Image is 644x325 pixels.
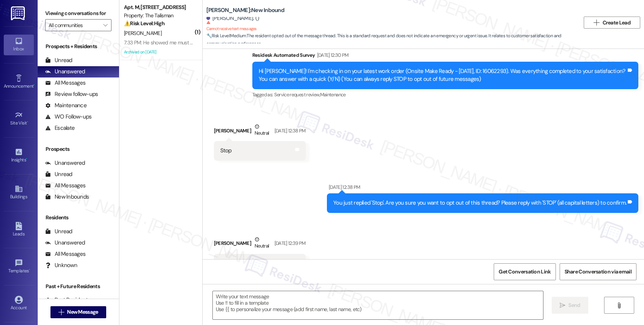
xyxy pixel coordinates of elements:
[206,14,259,22] div: [PERSON_NAME]. ()
[124,12,194,20] div: Property: The Talisman
[11,6,26,20] img: ResiDesk Logo
[45,239,85,247] div: Unanswered
[45,124,75,132] div: Escalate
[327,183,360,191] div: [DATE] 12:38 PM
[4,182,34,203] a: Buildings
[4,257,34,277] a: Templates •
[45,90,98,98] div: Review follow-ups
[333,199,626,207] div: You just replied 'Stop'. Are you sure you want to opt out of this thread? Please reply with 'STOP...
[273,127,306,135] div: [DATE] 12:38 PM
[273,239,306,247] div: [DATE] 12:39 PM
[45,102,87,109] div: Maintenance
[4,109,34,129] a: Site Visit •
[45,170,72,178] div: Unread
[45,250,85,258] div: All Messages
[603,19,630,27] span: Create Lead
[124,30,162,36] span: [PERSON_NAME]
[45,113,92,121] div: WO Follow-ups
[206,6,284,14] b: [PERSON_NAME]: New Inbound
[560,302,565,308] i: 
[29,267,30,272] span: •
[67,308,98,316] span: New Message
[320,91,346,98] span: Maintenance
[274,91,320,98] span: Service request review ,
[253,235,270,251] div: Neutral
[45,159,85,167] div: Unanswered
[560,263,636,280] button: Share Conversation via email
[220,147,232,155] div: Stop
[214,235,306,254] div: [PERSON_NAME]
[124,20,165,27] strong: ⚠️ Risk Level: High
[315,51,349,59] div: [DATE] 12:30 PM
[49,19,99,31] input: All communities
[552,297,588,314] button: Send
[499,268,551,276] span: Get Conversation Link
[45,68,85,76] div: Unanswered
[124,3,194,11] div: Apt. M, [STREET_ADDRESS]
[38,282,119,290] div: Past + Future Residents
[34,82,35,88] span: •
[4,293,34,314] a: Account
[123,47,194,57] div: Archived on [DATE]
[103,22,107,28] i: 
[45,8,111,19] label: Viewing conversations for
[27,119,28,125] span: •
[38,145,119,153] div: Prospects
[58,309,64,315] i: 
[45,296,91,304] div: Past Residents
[4,146,34,166] a: Insights •
[124,39,276,46] div: 7:33 PM: He showed me must been new one done with his name on it
[38,43,119,50] div: Prospects + Residents
[4,220,34,240] a: Leads
[616,302,622,308] i: 
[594,20,599,26] i: 
[565,268,632,276] span: Share Conversation via email
[253,123,270,138] div: Neutral
[38,214,119,222] div: Residents
[206,32,580,48] span: : The resident opted out of the message thread. This is a standard request and does not indicate ...
[26,156,27,161] span: •
[584,17,640,29] button: Create Lead
[45,182,85,190] div: All Messages
[45,228,72,235] div: Unread
[214,123,306,141] div: [PERSON_NAME]
[568,301,580,309] span: Send
[206,20,257,31] sup: Cannot receive text messages
[252,89,638,100] div: Tagged as:
[45,261,77,269] div: Unknown
[50,306,106,318] button: New Message
[494,263,555,280] button: Get Conversation Link
[4,35,34,55] a: Inbox
[206,33,246,39] strong: 🔧 Risk Level: Medium
[45,79,85,87] div: All Messages
[45,193,89,201] div: New Inbounds
[45,56,72,64] div: Unread
[259,67,626,84] div: Hi [PERSON_NAME]! I'm checking in on your latest work order (Onsite Make Ready - [DATE], ID: 1606...
[252,51,638,62] div: Residesk Automated Survey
